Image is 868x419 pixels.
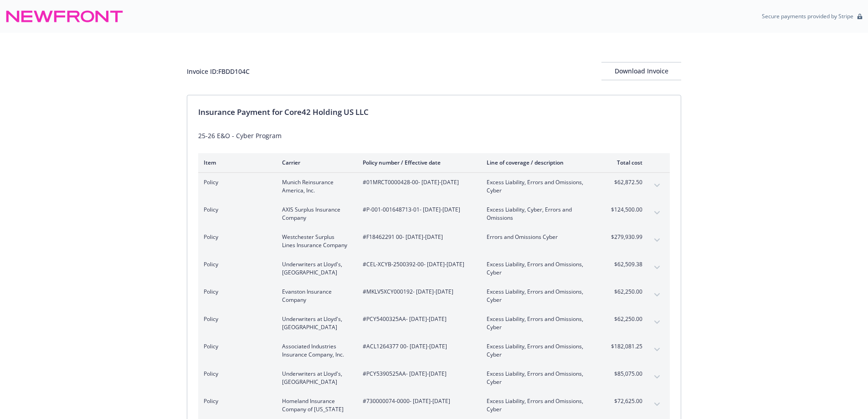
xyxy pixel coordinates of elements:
[282,342,348,359] span: Associated Industries Insurance Company, Inc.
[363,178,472,186] span: #01MRCT0000428-00 - [DATE]-[DATE]
[487,159,594,166] div: Line of coverage / description
[608,233,642,241] span: $279,930.99
[282,370,348,386] span: Underwriters at Lloyd's, [GEOGRAPHIC_DATA]
[363,260,472,269] span: #CEL-XCYB-2500392-00 - [DATE]-[DATE]
[363,315,472,323] span: #PCY5400325AA - [DATE]-[DATE]
[282,397,348,414] span: Homeland Insurance Company of [US_STATE]
[762,12,853,20] p: Secure payments provided by Stripe
[282,288,348,304] span: Evanston Insurance Company
[650,260,664,275] button: expand content
[363,397,472,405] span: #730000074-0000 - [DATE]-[DATE]
[198,364,670,392] div: PolicyUnderwriters at Lloyd's, [GEOGRAPHIC_DATA]#PCY5390525AA- [DATE]-[DATE]Excess Liability, Err...
[487,342,594,359] span: Excess Liability, Errors and Omissions, Cyber
[204,159,267,166] div: Item
[363,342,472,351] span: #ACL1264377 00 - [DATE]-[DATE]
[363,288,472,296] span: #MKLV5XCY000192 - [DATE]-[DATE]
[198,131,670,140] div: 25-26 E&O - Cyber Program
[204,370,267,378] span: Policy
[487,233,594,241] span: Errors and Omissions Cyber
[487,370,594,386] span: Excess Liability, Errors and Omissions, Cyber
[282,178,348,195] span: Munich Reinsurance America, Inc.
[187,67,250,76] div: Invoice ID: FBDD104C
[650,370,664,384] button: expand content
[601,62,681,80] button: Download Invoice
[650,206,664,220] button: expand content
[487,397,594,414] span: Excess Liability, Errors and Omissions, Cyber
[608,342,642,351] span: $182,081.25
[198,282,670,310] div: PolicyEvanston Insurance Company#MKLV5XCY000192- [DATE]-[DATE]Excess Liability, Errors and Omissi...
[608,288,642,296] span: $62,250.00
[282,206,348,222] span: AXIS Surplus Insurance Company
[282,233,348,249] span: Westchester Surplus Lines Insurance Company
[204,288,267,296] span: Policy
[363,206,472,214] span: #P-001-001648713-01 - [DATE]-[DATE]
[487,206,594,222] span: Excess Liability, Cyber, Errors and Omissions
[198,255,670,282] div: PolicyUnderwriters at Lloyd's, [GEOGRAPHIC_DATA]#CEL-XCYB-2500392-00- [DATE]-[DATE]Excess Liabili...
[487,260,594,277] span: Excess Liability, Errors and Omissions, Cyber
[608,178,642,186] span: $62,872.50
[204,178,267,186] span: Policy
[363,233,472,241] span: #F18462291 00 - [DATE]-[DATE]
[282,159,348,166] div: Carrier
[198,173,670,200] div: PolicyMunich Reinsurance America, Inc.#01MRCT0000428-00- [DATE]-[DATE]Excess Liability, Errors an...
[282,315,348,331] span: Underwriters at Lloyd's, [GEOGRAPHIC_DATA]
[608,260,642,269] span: $62,509.38
[487,178,594,195] span: Excess Liability, Errors and Omissions, Cyber
[363,159,472,166] div: Policy number / Effective date
[204,315,267,323] span: Policy
[198,106,670,118] div: Insurance Payment for Core42 Holding US LLC
[282,260,348,277] span: Underwriters at Lloyd's, [GEOGRAPHIC_DATA]
[650,233,664,248] button: expand content
[487,315,594,331] span: Excess Liability, Errors and Omissions, Cyber
[204,397,267,405] span: Policy
[650,397,664,412] button: expand content
[608,315,642,323] span: $62,250.00
[198,200,670,228] div: PolicyAXIS Surplus Insurance Company#P-001-001648713-01- [DATE]-[DATE]Excess Liability, Cyber, Er...
[608,206,642,214] span: $124,500.00
[204,206,267,214] span: Policy
[198,392,670,419] div: PolicyHomeland Insurance Company of [US_STATE]#730000074-0000- [DATE]-[DATE]Excess Liability, Err...
[198,310,670,337] div: PolicyUnderwriters at Lloyd's, [GEOGRAPHIC_DATA]#PCY5400325AA- [DATE]-[DATE]Excess Liability, Err...
[650,288,664,302] button: expand content
[608,159,642,166] div: Total cost
[204,233,267,241] span: Policy
[650,342,664,357] button: expand content
[487,288,594,304] span: Excess Liability, Errors and Omissions, Cyber
[608,370,642,378] span: $85,075.00
[204,260,267,269] span: Policy
[650,315,664,330] button: expand content
[204,342,267,351] span: Policy
[198,228,670,255] div: PolicyWestchester Surplus Lines Insurance Company#F18462291 00- [DATE]-[DATE]Errors and Omissions...
[198,337,670,364] div: PolicyAssociated Industries Insurance Company, Inc.#ACL1264377 00- [DATE]-[DATE]Excess Liability,...
[608,397,642,405] span: $72,625.00
[363,370,472,378] span: #PCY5390525AA - [DATE]-[DATE]
[650,178,664,193] button: expand content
